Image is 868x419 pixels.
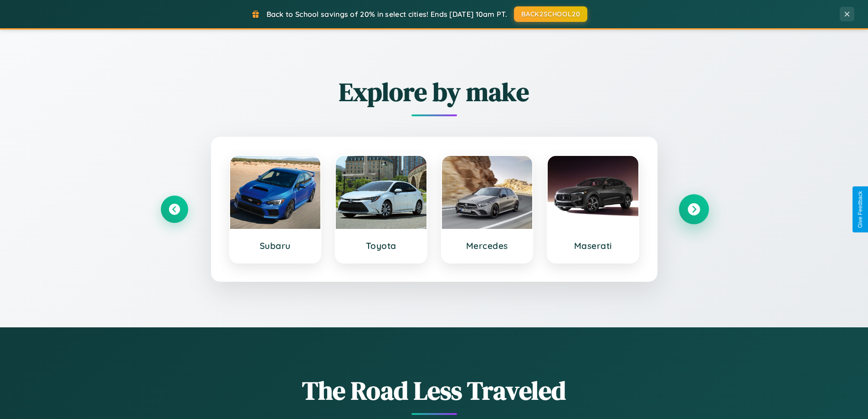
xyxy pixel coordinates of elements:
[161,74,708,109] h2: Explore by make
[267,10,507,19] span: Back to School savings of 20% in select cities! Ends [DATE] 10am PT.
[557,240,629,251] h3: Maserati
[345,240,417,251] h3: Toyota
[161,373,708,408] h1: The Road Less Traveled
[857,191,863,228] div: Give Feedback
[451,240,524,251] h3: Mercedes
[239,240,312,251] h3: Subaru
[514,6,587,22] button: BACK2SCHOOL20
